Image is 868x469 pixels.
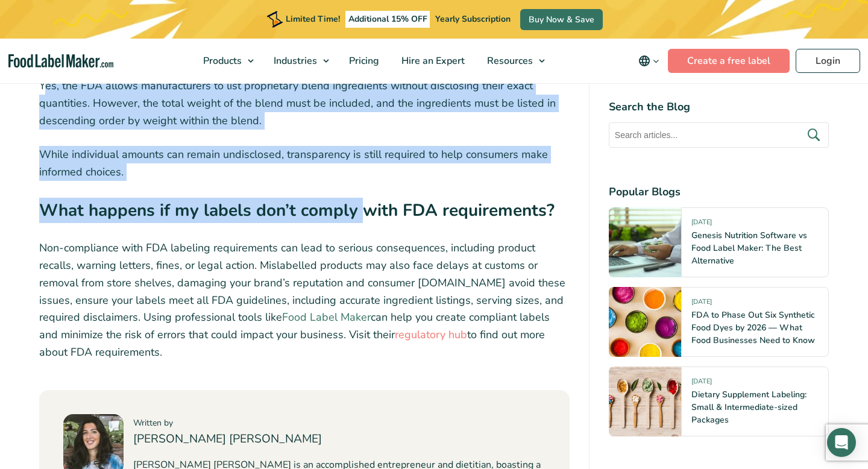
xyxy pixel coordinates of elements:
h4: Search the Blog [609,99,829,115]
div: Open Intercom Messenger [827,428,856,457]
span: Products [200,54,243,68]
p: Non-compliance with FDA labeling requirements can lead to serious consequences, including product... [39,239,570,361]
a: Pricing [338,39,388,83]
span: [DATE] [691,377,712,391]
a: Products [192,39,260,83]
a: Login [796,49,860,73]
a: Food Label Maker [282,310,371,324]
a: regulatory hub [395,327,467,342]
a: Buy Now & Save [520,9,603,30]
input: Search articles... [609,122,829,148]
a: Dietary Supplement Labeling: Small & Intermediate-sized Packages [691,389,807,426]
span: Additional 15% OFF [345,11,430,28]
span: Hire an Expert [398,54,466,68]
h4: Popular Blogs [609,184,829,200]
span: [DATE] [691,218,712,231]
span: Yearly Subscription [435,13,511,25]
span: Resources [483,54,534,68]
span: Industries [270,54,318,68]
p: While individual amounts can remain undisclosed, transparency is still required to help consumers... [39,146,570,181]
a: FDA to Phase Out Six Synthetic Food Dyes by 2026 — What Food Businesses Need to Know [691,309,815,346]
span: Written by [133,417,173,429]
p: Yes, the FDA allows manufacturers to list proprietary blend ingredients without disclosing their ... [39,77,570,129]
h3: What happens if my labels don’t comply with FDA requirements? [39,198,570,230]
a: Hire an Expert [391,39,473,83]
a: Industries [263,39,335,83]
span: [DATE] [691,297,712,311]
span: Limited Time! [286,13,340,25]
a: Create a free label [668,49,790,73]
a: Resources [476,39,551,83]
span: Pricing [345,54,380,68]
a: Genesis Nutrition Software vs Food Label Maker: The Best Alternative [691,230,807,266]
h4: [PERSON_NAME] [PERSON_NAME] [133,430,546,448]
